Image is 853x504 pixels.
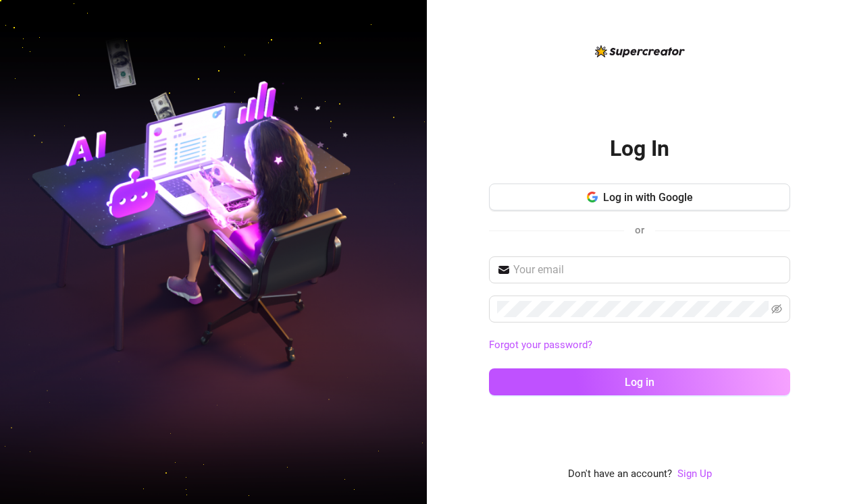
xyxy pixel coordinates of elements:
span: Don't have an account? [568,466,672,482]
a: Forgot your password? [489,337,790,354]
input: Your email [513,262,782,278]
img: logo-BBDzfeDw.svg [595,45,685,57]
span: Log in with Google [603,191,693,204]
a: Sign Up [677,468,712,480]
a: Sign Up [677,466,712,482]
span: Log in [625,376,654,389]
span: eye-invisible [771,304,782,314]
span: or [635,224,644,236]
a: Forgot your password? [489,339,592,351]
button: Log in [489,368,790,395]
button: Log in with Google [489,184,790,211]
h2: Log In [610,135,669,163]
